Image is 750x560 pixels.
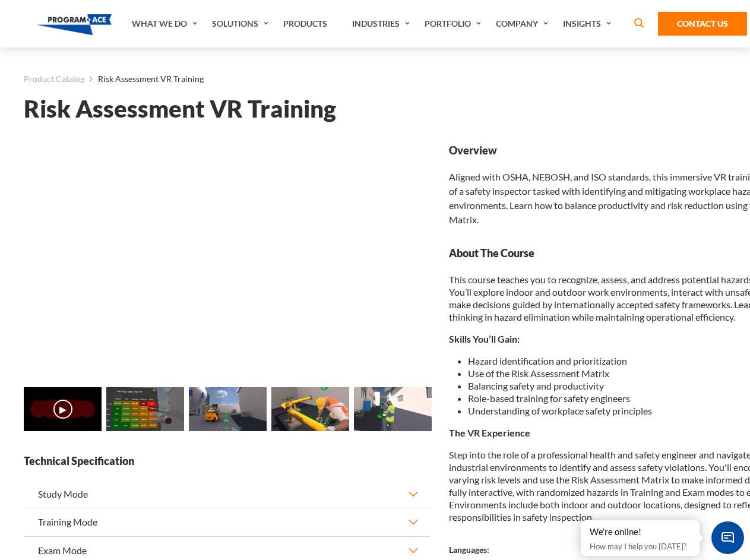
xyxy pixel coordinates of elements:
[84,71,204,87] li: Risk Assessment VR Training
[53,400,72,419] button: ▶
[449,545,489,555] strong: Languages:
[189,387,267,431] img: Risk Assessment VR Training - Preview 2
[24,143,430,372] iframe: Risk Assessment VR Training - Video 0
[24,508,430,536] button: Training Mode
[24,71,84,87] a: Product Catalog
[590,539,691,553] p: How may I help you [DATE]?
[711,521,744,554] span: Chat Widget
[24,454,430,469] strong: Technical Specification
[590,526,691,538] div: We're online!
[354,387,432,431] img: Risk Assessment VR Training - Preview 4
[24,480,430,508] button: Study Mode
[106,387,184,431] img: Risk Assessment VR Training - Preview 1
[658,12,747,36] a: Contact Us
[24,387,102,431] img: Risk Assessment VR Training - Video 0
[271,387,349,431] img: Risk Assessment VR Training - Preview 3
[37,14,112,35] img: Program-Ace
